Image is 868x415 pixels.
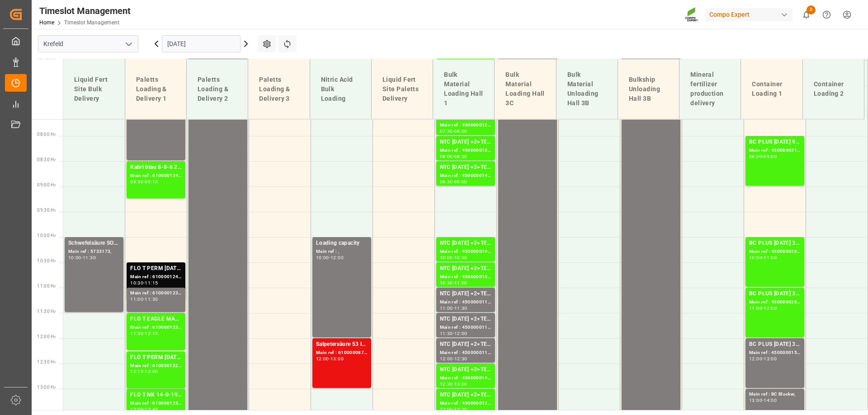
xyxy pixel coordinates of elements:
div: 11:30 [130,331,143,336]
div: 08:00 [749,154,762,159]
span: 11:00 Hr [37,284,56,289]
span: 08:30 Hr [37,157,56,162]
div: 10:00 [440,256,453,260]
div: Paletts Loading & Delivery 3 [255,71,302,107]
div: 11:15 [145,281,158,285]
div: NTC [DATE] +2+TE BULK [440,340,491,349]
div: Main ref : 6100001248, 2000000525; [130,172,182,180]
div: Main ref : 6100001231, 2000000952; 2000000952;2000000960; 2000000960;2000000948; [130,400,182,407]
div: 13:30 [454,407,467,411]
div: - [329,256,330,260]
div: 07:30 [440,129,453,133]
div: NTC [DATE] +2+TE BULK [440,239,491,248]
div: - [453,154,454,159]
span: 09:30 Hr [37,208,56,213]
div: Main ref : 4500000140, 2000000058 [440,374,491,382]
div: Liquid Fert Site Bulk Delivery [71,71,118,107]
div: 11:00 [130,297,143,301]
div: 12:30 [440,382,453,386]
div: 11:00 [764,256,777,260]
div: 12:00 [454,331,467,336]
div: Main ref : 4500000119, 2000000058 [440,324,491,331]
div: Main ref : 4500000117, 2000000058 [440,349,491,357]
div: 11:30 [454,306,467,310]
div: - [453,281,454,285]
div: Main ref : 4500000118, 2000000058 [440,298,491,306]
div: Mineral fertilizer production delivery [687,66,733,112]
div: FLO T PERM [DATE] 25kg (x40) INT; [130,264,182,273]
div: - [453,256,454,260]
div: - [143,331,145,336]
div: Main ref : 6100000870, 2000000892; [316,349,368,357]
div: NTC [DATE] +2+TE BULK [440,289,491,298]
div: Main ref : 6100001235, 6100001235 [130,289,182,297]
div: Main ref : 4500000266, 2000000105 [749,298,801,306]
div: 11:00 [454,281,467,285]
div: - [453,306,454,310]
div: Main ref : 6100001229, 2000000561; [130,362,182,370]
div: 08:30 [130,180,143,184]
div: BC PLUS [DATE] 3M 25kg (x42) INT [749,289,801,298]
div: 13:00 [749,398,762,402]
div: 12:00 [440,357,453,361]
div: Bulk Material Unloading Hall 3B [564,66,610,112]
div: NTC [DATE] +2+TE BULK [440,163,491,172]
div: - [762,256,764,260]
div: Main ref : 4500000265, 2000000105 [749,248,801,256]
div: BC PLUS [DATE] 3M 25kg (x42) INT [749,239,801,248]
div: 10:30 [130,281,143,285]
div: 12:00 [330,256,344,260]
span: 09:00 Hr [37,182,56,187]
span: 2 [807,5,816,14]
div: NTC [DATE] +2+TE BULK [440,315,491,324]
button: open menu [122,37,135,51]
div: Main ref : 4500000134, 2000000058 [440,273,491,281]
div: 08:30 [454,154,467,159]
div: - [762,357,764,361]
img: Screenshot%202023-09-29%20at%2010.02.21.png_1712312052.png [685,7,699,23]
div: Liquid Fert Site Paletts Delivery [379,71,425,107]
span: 08:00 Hr [37,132,56,137]
div: - [762,154,764,159]
div: - [143,297,145,301]
div: 08:00 [454,129,467,133]
div: - [453,407,454,411]
div: - [329,357,330,361]
div: Compo Expert [706,8,793,21]
div: NTC [DATE] +2+TE BULK [440,264,491,273]
div: NTC [DATE] +2+TE BULK [440,365,491,374]
div: Main ref : 4500000159, 2000000018 [749,349,801,357]
div: BC PLUS [DATE] 3M 25kg (x42) WW [749,340,801,349]
div: - [453,357,454,361]
div: FLO T NK 14-0-19 25kg (x40) INT;FLO T PERM [DATE] 25kg (x40) INT;BLK CLASSIC [DATE] 25kg(x40)D,EN... [130,391,182,400]
div: - [81,256,83,260]
span: 10:00 Hr [37,233,56,238]
div: 11:30 [440,331,453,336]
div: 12:15 [130,369,143,373]
div: 13:00 [330,357,344,361]
div: 13:00 [440,407,453,411]
div: Salpetersäure 53 lose; [316,340,368,349]
button: Help Center [816,5,837,25]
div: - [762,306,764,310]
div: 10:00 [316,256,329,260]
div: - [762,398,764,402]
div: Timeslot Management [39,4,131,18]
input: DD.MM.YYYY [162,35,241,52]
div: - [453,382,454,386]
div: 10:00 [68,256,81,260]
div: Schwefelsäure SO3 rein ([PERSON_NAME]) [68,239,120,248]
div: Main ref : 5733173, [68,248,120,256]
div: 12:15 [145,331,158,336]
div: - [143,369,145,373]
div: 10:00 [749,256,762,260]
div: 11:30 [145,297,158,301]
span: 12:00 Hr [37,334,56,339]
div: 12:00 [316,357,329,361]
div: Main ref : 4500000218, 2000000020 [749,147,801,154]
div: Main ref : , [316,248,368,256]
div: Bulkship Unloading Hall 3B [625,71,672,107]
div: FLO T PERM [DATE] 25kg (x40) INT;NTC PREMIUM [DATE] 25kg (x40) D,EN,PL; [130,353,182,362]
div: - [143,180,145,184]
div: 09:00 [764,154,777,159]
